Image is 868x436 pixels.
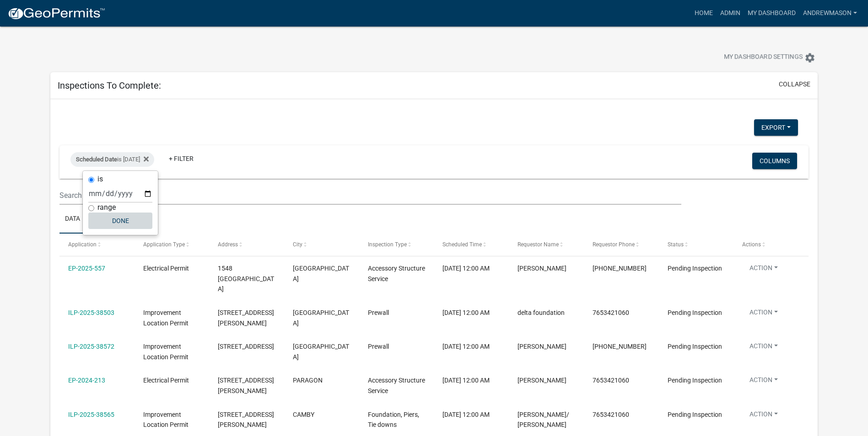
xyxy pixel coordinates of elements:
span: Pending Inspection [668,411,722,418]
span: John [518,377,566,384]
span: delta foundation [518,309,565,316]
span: MOORESVILLE [293,343,349,361]
button: Columns [752,153,797,169]
datatable-header-cell: Scheduled Time [434,234,509,255]
span: 3100 N CALDWELL RD [218,377,274,394]
span: Requestor Phone [593,241,635,248]
datatable-header-cell: Address [209,234,284,255]
span: Antonio [518,343,566,350]
span: 7653421060 [593,411,629,418]
a: ILP-2025-38503 [68,309,114,316]
a: My Dashboard [744,5,799,22]
span: MOORESVILLE [293,309,349,327]
a: EP-2024-213 [68,377,105,384]
span: Electrical Permit [143,265,189,272]
span: Pending Inspection [668,309,722,316]
span: Prewall [368,343,389,350]
span: 1548 INVERNESS FARMS RD [218,265,274,293]
span: 7653421060 [593,309,629,316]
button: Action [742,375,785,388]
span: MARTINSVILLE [293,265,349,282]
button: Action [742,341,785,355]
span: Adam w/ Thompson [518,411,569,429]
label: range [97,204,116,211]
datatable-header-cell: Inspection Type [359,234,434,255]
span: 09/16/2025, 12:00 AM [442,411,490,418]
span: 09/16/2025, 12:00 AM [442,343,490,350]
span: Application Type [143,241,185,248]
a: Admin [717,5,744,22]
span: Foundation, Piers, Tie downs [368,411,419,429]
span: Pending Inspection [668,265,722,272]
span: 09/16/2025, 12:00 AM [442,265,490,272]
input: Search for inspections [59,186,681,205]
span: Improvement Location Permit [143,343,189,361]
a: ILP-2025-38572 [68,343,114,350]
span: Pending Inspection [668,377,722,384]
datatable-header-cell: Actions [733,234,809,255]
span: CAMBY [293,411,314,418]
span: My Dashboard Settings [724,52,803,63]
span: Patrick Koons [518,265,566,272]
span: City [293,241,302,248]
span: Address [218,241,238,248]
datatable-header-cell: Requestor Phone [584,234,659,255]
div: is [DATE] [70,152,154,167]
a: AndrewMason [799,5,861,22]
span: Status [668,241,684,248]
span: 317-430-8815 [593,343,647,350]
span: Inspection Type [368,241,407,248]
span: 09/16/2025, 12:00 AM [442,309,490,316]
a: Home [691,5,717,22]
span: Application [68,241,97,248]
span: Scheduled Time [442,241,482,248]
span: Scheduled Date [76,156,117,163]
span: Accessory Structure Service [368,377,425,394]
label: is [97,175,103,183]
i: settings [804,52,815,63]
datatable-header-cell: Status [658,234,733,255]
button: Action [742,308,785,321]
button: Action [742,263,785,276]
span: PARAGON [293,377,323,384]
span: 12831 N MCCRACKEN CREEK DR [218,309,274,327]
a: + Filter [162,150,201,167]
span: Accessory Structure Service [368,265,425,282]
span: Improvement Location Permit [143,309,189,327]
a: Data [59,205,86,234]
span: 317-373-1314 [593,265,647,272]
button: Done [88,213,152,229]
span: Requestor Name [518,241,559,248]
a: EP-2025-557 [68,265,105,272]
span: Electrical Permit [143,377,189,384]
span: 09/16/2025, 12:00 AM [442,377,490,384]
button: collapse [779,80,810,89]
button: My Dashboard Settingssettings [717,48,823,66]
span: Pending Inspection [668,343,722,350]
button: Export [754,119,798,136]
span: 6741 E SPRING LAKE RD [218,343,274,350]
a: ILP-2025-38565 [68,411,114,418]
datatable-header-cell: Application Type [135,234,210,255]
datatable-header-cell: Requestor Name [509,234,584,255]
button: Action [742,409,785,423]
h5: Inspections To Complete: [58,80,161,91]
datatable-header-cell: Application [59,234,135,255]
span: Actions [742,241,761,248]
datatable-header-cell: City [284,234,359,255]
span: 13807 N KENNARD WAY [218,411,274,429]
span: Improvement Location Permit [143,411,189,429]
span: 7653421060 [593,377,629,384]
span: Prewall [368,309,389,316]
